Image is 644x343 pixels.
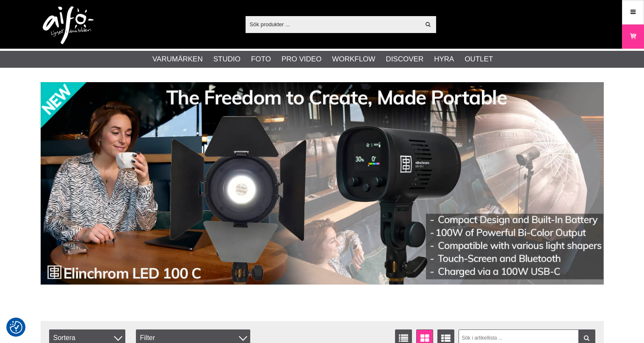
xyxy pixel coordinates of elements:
[10,320,22,335] button: Samtyckesinställningar
[43,6,94,44] img: logo.png
[152,54,203,65] a: Varumärken
[464,54,493,65] a: Outlet
[332,54,375,65] a: Workflow
[434,54,454,65] a: Hyra
[213,54,240,65] a: Studio
[246,18,420,30] input: Sök produkter ...
[282,54,321,65] a: Pro Video
[41,82,604,285] img: Annons:002 banner-elin-led100c11390x.jpg
[251,54,271,65] a: Foto
[10,321,22,334] img: Revisit consent button
[386,54,423,65] a: Discover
